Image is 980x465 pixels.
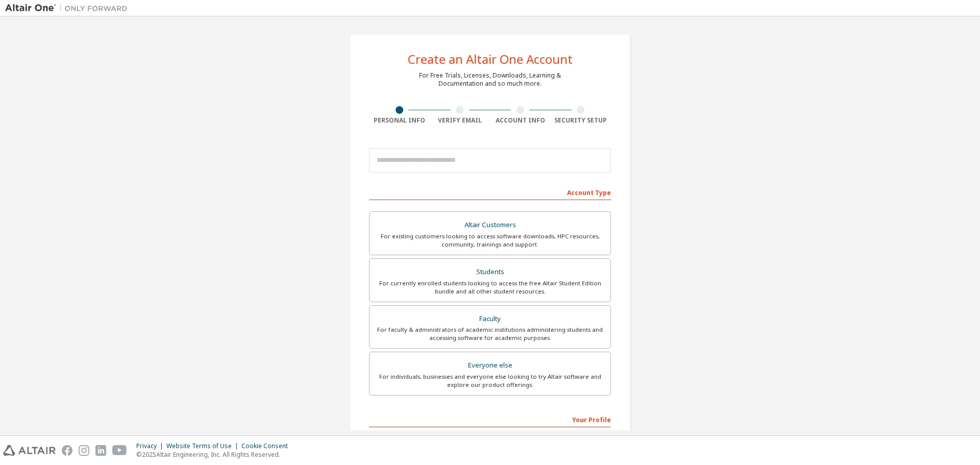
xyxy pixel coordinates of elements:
div: Faculty [376,312,604,326]
div: Security Setup [551,116,611,125]
p: © 2025 Altair Engineering, Inc. All Rights Reserved. [136,450,294,459]
div: Account Type [369,184,611,200]
img: instagram.svg [79,445,89,456]
div: For individuals, businesses and everyone else looking to try Altair software and explore our prod... [376,373,604,389]
img: facebook.svg [62,445,72,456]
div: Website Terms of Use [166,442,241,450]
div: Create an Altair One Account [408,53,573,65]
div: For existing customers looking to access software downloads, HPC resources, community, trainings ... [376,232,604,249]
div: Altair Customers [376,218,604,232]
div: For Free Trials, Licenses, Downloads, Learning & Documentation and so much more. [419,71,561,88]
img: linkedin.svg [95,445,106,456]
div: Account Info [490,116,551,125]
img: youtube.svg [112,445,127,456]
div: For currently enrolled students looking to access the free Altair Student Edition bundle and all ... [376,279,604,296]
div: Cookie Consent [241,442,294,450]
div: Privacy [136,442,166,450]
img: Altair One [5,3,133,13]
div: Your Profile [369,411,611,427]
div: Personal Info [369,116,430,125]
div: Verify Email [430,116,491,125]
div: Everyone else [376,358,604,373]
div: For faculty & administrators of academic institutions administering students and accessing softwa... [376,326,604,342]
img: altair_logo.svg [3,445,56,456]
div: Students [376,265,604,279]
